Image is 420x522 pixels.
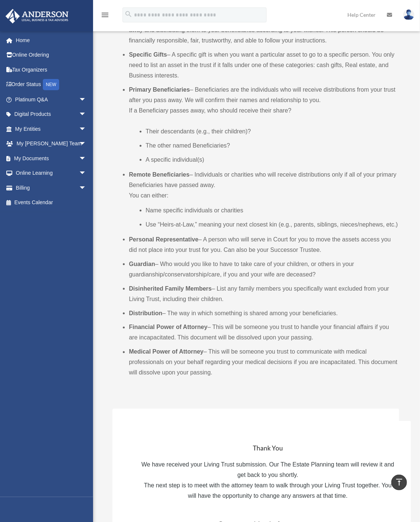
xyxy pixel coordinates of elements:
[129,171,190,178] b: Remote Beneficiaries
[124,10,133,18] i: search
[129,322,399,343] li: – This will be someone you trust to handle your financial affairs if you are incapacitated. This ...
[129,284,399,304] li: – List any family members you specifically want excluded from your Living Trust, including their ...
[5,77,98,92] a: Order StatusNEW
[79,136,94,152] span: arrow_drop_down
[5,195,98,210] a: Events Calendar
[79,180,94,196] span: arrow_drop_down
[5,151,98,166] a: My Documentsarrow_drop_down
[79,166,94,181] span: arrow_drop_down
[43,79,59,90] div: NEW
[141,444,394,453] h3: Thank You
[146,205,399,216] li: Name specific individuals or charities
[129,86,190,93] b: Primary Beneficiaries
[146,155,399,165] li: A specific individual(s)
[79,92,94,107] span: arrow_drop_down
[5,136,98,151] a: My [PERSON_NAME] Teamarrow_drop_down
[129,261,155,267] b: Guardian
[129,349,203,355] b: Medical Power of Attorney
[129,308,399,319] li: – The way in which something is shared among your beneficiaries.
[129,234,399,255] li: – A person who will serve in Court for you to move the assets access you did not place into your ...
[129,51,167,58] b: Specific Gifts
[5,107,98,122] a: Digital Productsarrow_drop_down
[129,236,198,243] b: Personal Representative
[5,48,98,63] a: Online Ordering
[141,481,394,502] p: The next step is to meet with the attorney team to walk through your Living Trust together. You w...
[129,85,399,165] li: – Beneficiaries are the individuals who will receive distributions from your trust after you pass...
[5,121,98,136] a: My Entitiesarrow_drop_down
[79,107,94,122] span: arrow_drop_down
[129,259,399,280] li: – Who would you like to have to take care of your children, or others in your guardianship/conser...
[129,50,399,81] li: – A specific gift is when you want a particular asset to go to a specific person. You only need t...
[395,478,404,487] i: vertical_align_top
[403,9,414,20] img: User Pic
[5,166,98,181] a: Online Learningarrow_drop_down
[129,310,162,316] b: Distribution
[5,92,98,107] a: Platinum Q&Aarrow_drop_down
[79,121,94,137] span: arrow_drop_down
[129,347,399,378] li: – This will be someone you trust to communicate with medical professionals on your behalf regardi...
[146,219,399,230] li: Use “Heirs-at-Law,” meaning your next closest kin (e.g., parents, siblings, nieces/nephews, etc.)
[146,126,399,137] li: Their descendants (e.g., their children)?
[79,151,94,166] span: arrow_drop_down
[5,62,98,77] a: Tax Organizers
[391,475,407,490] a: vertical_align_top
[101,10,109,19] i: menu
[129,324,207,330] b: Financial Power of Attorney
[5,33,98,48] a: Home
[101,13,109,19] a: menu
[146,140,399,151] li: The other named Beneficiaries?
[5,180,98,195] a: Billingarrow_drop_down
[129,170,399,230] li: – Individuals or charities who will receive distributions only if all of your primary Beneficiari...
[129,285,211,292] b: Disinherited Family Members
[141,460,394,481] p: We have received your Living Trust submission. Our The Estate Planning team will review it and ge...
[3,9,71,23] img: Anderson Advisors Platinum Portal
